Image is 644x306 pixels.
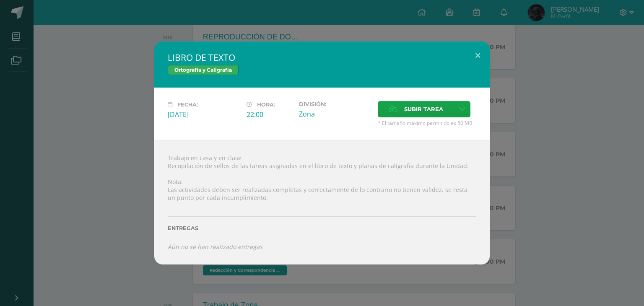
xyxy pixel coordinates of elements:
i: Aún no se han realizado entregas [168,243,262,251]
label: Entregas [168,225,476,231]
button: Close (Esc) [466,41,490,70]
div: Zona [299,109,371,119]
div: Trabajo en casa y en clase Recopilación de sellos de las tareas asignadas en el libro de texto y ... [154,140,490,265]
div: 22:00 [247,110,292,119]
span: Hora: [257,101,275,108]
span: Ortografía y Caligrafía [168,65,239,75]
span: Fecha: [177,101,198,108]
label: División: [299,101,371,107]
span: * El tamaño máximo permitido es 50 MB [378,119,476,127]
span: Subir tarea [404,101,443,117]
div: [DATE] [168,110,240,119]
h2: LIBRO DE TEXTO [168,52,476,63]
